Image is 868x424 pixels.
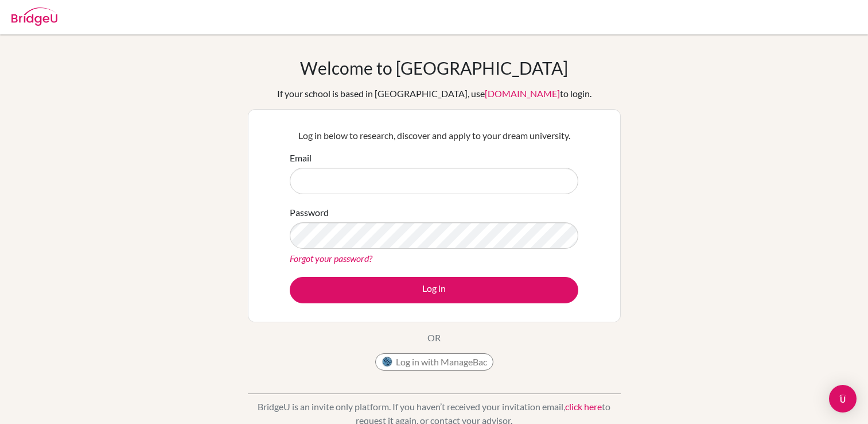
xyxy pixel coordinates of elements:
[485,88,560,99] a: [DOMAIN_NAME]
[290,277,578,303] button: Log in
[427,331,441,345] p: OR
[829,385,857,413] div: Open Intercom Messenger
[290,151,312,165] label: Email
[277,87,591,101] div: If your school is based in [GEOGRAPHIC_DATA], use to login.
[565,401,602,412] a: click here
[290,129,578,142] p: Log in below to research, discover and apply to your dream university.
[11,7,57,26] img: Bridge-U
[300,57,568,78] h1: Welcome to [GEOGRAPHIC_DATA]
[290,253,372,264] a: Forgot your password?
[290,206,329,219] label: Password
[375,353,493,371] button: Log in with ManageBac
